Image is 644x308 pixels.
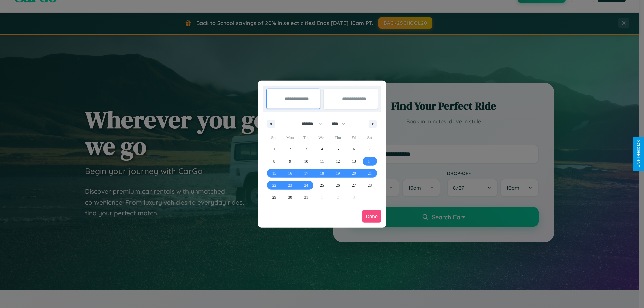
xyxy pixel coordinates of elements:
span: 12 [336,155,340,167]
button: 30 [282,191,298,203]
span: Tue [298,132,314,143]
span: 21 [368,167,372,179]
button: 29 [266,191,282,203]
span: 31 [304,191,308,203]
button: 12 [330,155,346,167]
span: 24 [304,179,308,191]
span: 8 [273,155,275,167]
button: 3 [298,143,314,155]
span: 23 [288,179,292,191]
button: 15 [266,167,282,179]
button: 2 [282,143,298,155]
button: 13 [346,155,362,167]
span: Thu [330,132,346,143]
button: 11 [314,155,330,167]
span: 30 [288,191,292,203]
button: 9 [282,155,298,167]
span: 16 [288,167,292,179]
button: 21 [362,167,378,179]
button: 26 [330,179,346,191]
span: 6 [353,143,355,155]
span: 25 [320,179,324,191]
span: 28 [368,179,372,191]
span: 2 [289,143,291,155]
button: 19 [330,167,346,179]
span: 20 [352,167,356,179]
button: 23 [282,179,298,191]
button: 7 [362,143,378,155]
span: 5 [337,143,339,155]
button: 1 [266,143,282,155]
span: 13 [352,155,356,167]
button: Done [362,210,381,223]
span: 26 [336,179,340,191]
span: Fri [346,132,362,143]
span: 27 [352,179,356,191]
span: 9 [289,155,291,167]
button: 8 [266,155,282,167]
span: 11 [320,155,324,167]
span: 3 [305,143,307,155]
span: 14 [368,155,372,167]
span: 19 [336,167,340,179]
span: 7 [369,143,371,155]
button: 6 [346,143,362,155]
span: 22 [272,179,276,191]
span: 18 [320,167,324,179]
button: 17 [298,167,314,179]
button: 28 [362,179,378,191]
button: 16 [282,167,298,179]
span: Sun [266,132,282,143]
span: Sat [362,132,378,143]
button: 5 [330,143,346,155]
button: 4 [314,143,330,155]
button: 24 [298,179,314,191]
div: Give Feedback [636,140,641,168]
span: 10 [304,155,308,167]
button: 25 [314,179,330,191]
button: 10 [298,155,314,167]
button: 18 [314,167,330,179]
span: 15 [272,167,276,179]
span: Mon [282,132,298,143]
button: 31 [298,191,314,203]
button: 14 [362,155,378,167]
span: 4 [321,143,323,155]
button: 22 [266,179,282,191]
button: 27 [346,179,362,191]
span: 29 [272,191,276,203]
button: 20 [346,167,362,179]
span: 17 [304,167,308,179]
span: Wed [314,132,330,143]
span: 1 [273,143,275,155]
